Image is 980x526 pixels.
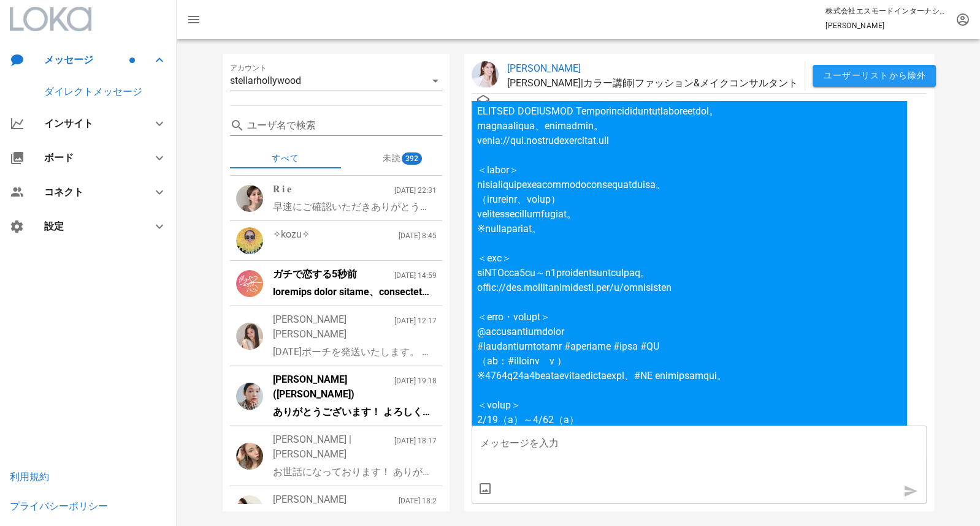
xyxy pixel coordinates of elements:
img: mica_taniguchi [472,61,499,88]
a: [PERSON_NAME] [507,61,797,76]
div: 未読 [341,149,443,168]
div: ✧kozu✧ [273,227,310,242]
div: [DATE] 18:2 [398,495,436,507]
button: prepend icon [477,481,492,496]
div: コネクト [44,186,137,198]
img: k.kozu73 [236,227,263,254]
a: ダイレクトメッセージ [44,86,142,97]
p: mica_taniguchi [507,61,797,76]
div: [DATE] 14:59 [394,270,436,282]
div: [DATE] 22:31 [394,185,436,197]
img: miho_ishiguro [236,495,263,522]
div: すべて [230,149,341,168]
a: 利用規約 [10,471,49,483]
div: [DATE]ポーチを発送いたします。 よろしくお願いいたします！ ヤマト様送り状番号 494681722592 [273,345,437,359]
a: プライバシーポリシー [10,500,108,512]
img: cococolily [236,323,263,350]
div: ボード [44,152,137,163]
div: [PERSON_NAME] | [PERSON_NAME] [273,432,394,462]
div: インサイト [44,118,137,129]
div: [DATE] 12:17 [394,315,436,342]
div: ガチで恋する5秒前 [273,267,357,282]
div: [PERSON_NAME] [273,492,346,507]
div: 早速にご確認いただきありがとうございます！ 発送準備が整いましたら別途ご連絡差し上げます！ [273,200,437,214]
img: riana1128 [236,185,263,212]
div: [PERSON_NAME] ([PERSON_NAME]) [273,372,394,402]
img: gachikoi05 [236,270,263,297]
span: バッジ [401,152,421,165]
div: [DATE] 19:18 [394,375,436,402]
div: ありがとうございます！ よろしくお願いいたします！！ [273,405,437,419]
div: 設定 [44,220,137,232]
p: 谷口 美佳|カラー講師|ファッション&メイクコンサルタント [507,76,797,91]
div: loremips dolor sitame、consectet。 adi、elitseddoeiuSmoDtemporincididunt、utlab1466etdoloremagnaaliqu... [273,285,437,299]
span: バッジ [129,58,135,63]
p: [PERSON_NAME] [825,20,948,32]
div: [PERSON_NAME] [PERSON_NAME] [273,312,394,342]
div: アカウントstellarhollywood [230,71,443,91]
div: 𝐑 𝐢 𝐞 [273,182,291,197]
span: ユーザーリストから除外 [822,70,926,81]
div: メッセージ [44,54,127,66]
div: [DATE] 8:45 [398,230,436,242]
img: i_am_nao_____ [236,443,263,470]
div: お世話になっております！ ありがとうございます😊 楽しみにしております！ [273,465,437,479]
div: stellarhollywood [230,75,301,86]
button: ユーザーリストから除外 [813,65,936,87]
img: ffffffuseya [236,383,263,410]
div: [DATE] 18:17 [394,435,436,462]
p: 株式会社エスモードインターナショナル [825,5,948,17]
